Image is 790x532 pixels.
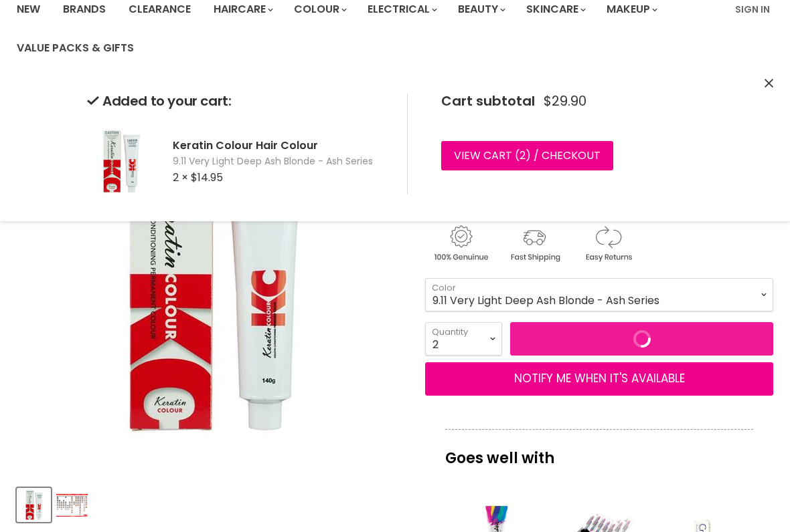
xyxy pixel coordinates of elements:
div: Keratin Colour Hair Colour image. Click or Scroll to Zoom. [17,86,406,475]
button: Keratin Colour Hair Colour [17,488,51,522]
a: View cart (2) / Checkout [441,141,613,170]
span: 2 × [173,170,188,185]
p: Goes well with [445,429,753,473]
a: Value Packs & Gifts [7,34,144,62]
img: Keratin Colour Hair Colour [18,489,50,521]
span: 2 [520,148,526,163]
select: Quantity [425,322,502,356]
h2: Added to your cart: [87,94,386,109]
span: Cart subtotal [441,92,535,110]
span: $29.90 [544,94,586,109]
img: genuine.gif [425,223,496,264]
button: NOTIFY ME WHEN IT'S AVAILABLE [425,362,773,396]
img: Keratin Colour Hair Colour [56,494,88,516]
div: Product thumbnails [15,484,408,522]
button: Keratin Colour Hair Colour [55,488,89,522]
img: returns.gif [572,223,643,264]
img: Keratin Colour Hair Colour [87,128,154,194]
button: Close [765,77,773,91]
img: Keratin Colour Hair Colour [51,120,372,440]
img: shipping.gif [499,223,570,264]
h2: Keratin Colour Hair Colour [173,138,386,152]
span: $14.95 [191,170,223,185]
span: 9.11 Very Light Deep Ash Blonde - Ash Series [173,155,386,168]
